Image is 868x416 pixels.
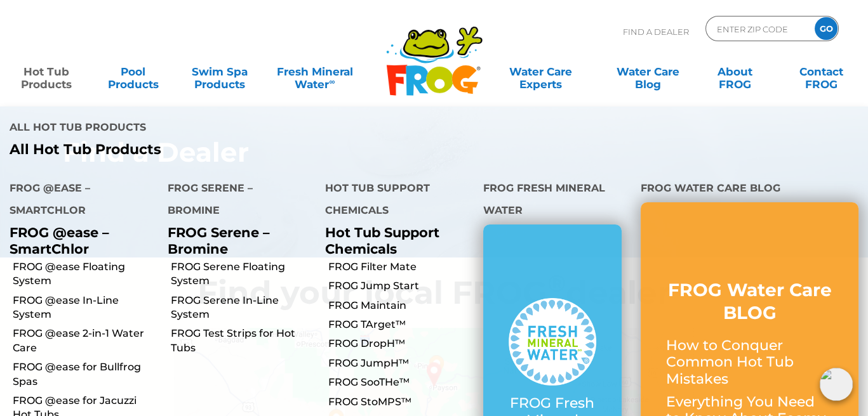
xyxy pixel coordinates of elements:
[820,368,853,401] img: openIcon
[328,375,474,389] a: FROG SooTHe™
[13,294,158,322] a: FROG @ease In-Line System
[99,59,166,84] a: PoolProducts
[328,337,474,351] a: FROG DropH™
[623,16,689,48] p: Find A Dealer
[186,59,253,84] a: Swim SpaProducts
[641,177,858,202] h4: FROG Water Care Blog
[10,116,424,141] h4: All Hot Tub Products
[10,177,149,224] h4: FROG @ease – SmartChlor
[328,356,474,370] a: FROG JumpH™
[716,20,801,38] input: Zip Code Form
[168,224,307,256] p: FROG Serene – Bromine
[486,59,596,84] a: Water CareExperts
[10,224,149,256] p: FROG @ease – SmartChlor
[329,77,335,86] sup: ∞
[171,327,316,355] a: FROG Test Strips for Hot Tubs
[328,299,474,313] a: FROG Maintain
[328,260,474,274] a: FROG Filter Mate
[615,59,682,84] a: Water CareBlog
[13,327,158,355] a: FROG @ease 2-in-1 Water Care
[328,395,474,409] a: FROG StoMPS™
[10,141,424,158] a: All Hot Tub Products
[13,59,80,84] a: Hot TubProducts
[171,294,316,322] a: FROG Serene In-Line System
[272,59,357,84] a: Fresh MineralWater∞
[328,279,474,293] a: FROG Jump Start
[666,278,833,325] h3: FROG Water Care BLOG
[483,177,622,224] h4: FROG Fresh Mineral Water
[325,224,439,256] a: Hot Tub Support Chemicals
[325,177,464,224] h4: Hot Tub Support Chemicals
[171,260,316,289] a: FROG Serene Floating System
[788,59,855,84] a: ContactFROG
[701,59,768,84] a: AboutFROG
[815,17,838,40] input: GO
[328,318,474,332] a: FROG TArget™
[13,360,158,389] a: FROG @ease for Bullfrog Spas
[168,177,307,224] h4: FROG Serene – Bromine
[13,260,158,289] a: FROG @ease Floating System
[666,337,833,387] p: How to Conquer Common Hot Tub Mistakes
